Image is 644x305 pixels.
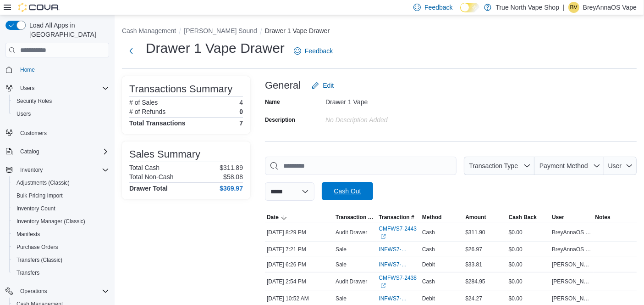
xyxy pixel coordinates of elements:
span: Users [17,110,31,118]
input: This is a search bar. As you type, the results lower in the page will automatically filter. [265,157,457,175]
button: Users [9,107,113,120]
a: Customers [17,128,50,139]
span: Home [20,66,35,73]
h4: 7 [239,119,243,127]
span: Users [20,85,34,92]
span: Inventory [20,166,43,174]
div: [DATE] 7:21 PM [265,244,334,255]
p: Audit Drawer [336,229,367,236]
span: Bulk Pricing Import [17,192,63,199]
div: [DATE] 6:26 PM [265,259,334,270]
h6: # of Sales [129,99,158,106]
span: Transfers (Classic) [17,256,62,264]
button: Transfers (Classic) [9,254,113,266]
span: Debit [422,295,435,302]
h6: Total Non-Cash [129,173,174,181]
img: Cova [18,3,60,12]
label: Description [265,116,295,124]
a: Home [17,64,39,75]
span: Transaction Type [336,214,375,221]
label: Name [265,98,280,106]
span: BV [570,2,578,13]
span: $311.90 [465,229,485,236]
span: Debit [422,261,435,268]
p: Audit Drawer [336,278,367,285]
span: INFWS7-2340 [379,295,409,302]
button: Method [420,212,463,223]
p: True North Vape Shop [496,2,560,13]
div: No Description added [325,113,448,124]
span: Cash Out [334,186,361,196]
button: Transfers [9,266,113,279]
span: Operations [17,286,109,297]
span: INFWS7-2361 [379,261,409,268]
span: $284.95 [465,278,485,285]
div: $0.00 [507,259,550,270]
span: Inventory [17,164,109,175]
span: Date [267,214,279,221]
div: $0.00 [507,227,550,238]
button: Payment Method [534,157,604,175]
p: Sale [336,295,347,302]
p: 0 [239,108,243,115]
a: Bulk Pricing Import [13,190,66,201]
span: Cash [422,246,435,253]
button: Inventory Manager (Classic) [9,215,113,228]
span: [PERSON_NAME] [552,295,591,302]
button: Cash Management [122,27,176,34]
span: Bulk Pricing Import [13,190,109,201]
span: Edit [323,81,334,90]
div: $0.00 [507,244,550,255]
a: Purchase Orders [13,242,62,253]
button: Operations [2,285,113,298]
span: Inventory Count [17,205,55,212]
div: [DATE] 8:29 PM [265,227,334,238]
h4: Drawer Total [129,185,168,192]
button: Inventory [17,164,46,175]
span: Adjustments (Classic) [13,177,109,188]
h4: $369.97 [220,185,243,192]
span: Users [13,108,109,119]
button: User [604,157,637,175]
span: Cash Back [509,214,537,221]
span: Security Roles [17,97,52,105]
h3: Transactions Summary [129,84,232,95]
span: Customers [20,130,47,137]
span: Purchase Orders [17,243,58,251]
p: Sale [336,261,347,268]
button: Users [17,83,38,94]
a: Transfers [13,267,43,278]
div: [DATE] 2:54 PM [265,276,334,287]
span: $33.81 [465,261,482,268]
span: Transaction Type [469,162,518,169]
h6: # of Refunds [129,108,165,115]
span: Catalog [20,148,39,155]
span: Inventory Manager (Classic) [17,218,85,225]
span: $26.97 [465,246,482,253]
div: BreyAnnaOS Vape [568,2,579,13]
button: INFWS7-2361 [379,259,418,270]
svg: External link [380,234,386,239]
span: Manifests [17,231,40,238]
h4: Total Transactions [129,119,186,127]
h3: General [265,80,301,91]
button: Catalog [2,145,113,158]
button: Security Roles [9,95,113,107]
button: Transaction Type [464,157,534,175]
button: Cash Back [507,212,550,223]
h1: Drawer 1 Vape Drawer [146,39,285,57]
div: [DATE] 10:52 AM [265,293,334,304]
a: Feedback [290,42,336,60]
span: Load All Apps in [GEOGRAPHIC_DATA] [26,21,109,39]
span: INFWS7-2366 [379,246,409,253]
a: Manifests [13,229,44,240]
p: $311.89 [220,164,243,171]
a: Adjustments (Classic) [13,177,73,188]
button: [PERSON_NAME] Sound [184,27,257,34]
button: Home [2,63,113,76]
span: Payment Method [539,162,588,169]
button: Drawer 1 Vape Drawer [265,27,330,34]
span: Cash [422,278,435,285]
span: Users [17,83,109,94]
span: Inventory Count [13,203,109,214]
